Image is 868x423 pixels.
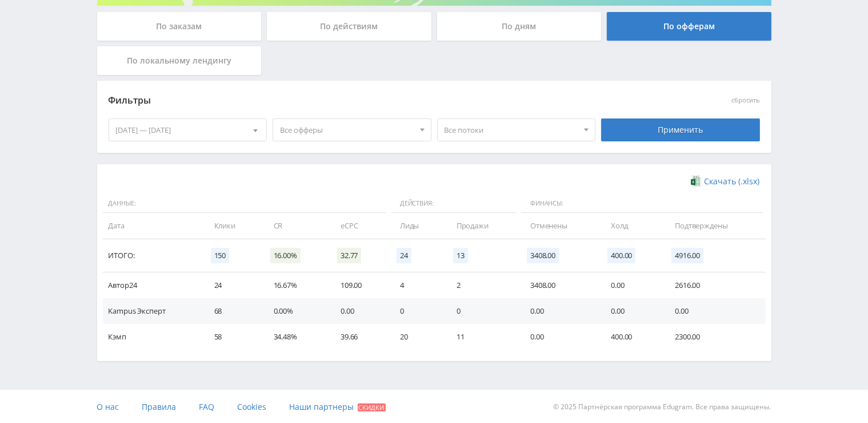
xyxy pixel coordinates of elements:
td: Клики [203,213,262,239]
span: 4916.00 [671,248,703,263]
td: 0.00 [599,272,663,298]
div: По действиям [267,12,431,41]
span: 16.00% [270,248,301,263]
td: 0.00 [519,298,599,324]
td: Kampus Эксперт [103,298,203,324]
td: Лиды [389,213,445,239]
td: 0 [389,298,445,324]
span: Данные: [103,194,386,214]
td: Кэмп [103,324,203,350]
td: 400.00 [599,324,663,350]
img: xlsx [691,175,701,187]
td: 0.00 [599,298,663,324]
span: Действия: [391,194,516,214]
div: Фильтры [109,92,596,109]
span: Все потоки [445,119,578,141]
span: Все офферы [280,119,414,141]
button: сбросить [732,97,760,104]
span: FAQ [199,401,215,412]
td: Автор24 [103,272,203,298]
div: По офферам [607,12,771,41]
div: По локальному лендингу [97,46,262,75]
span: 150 [211,248,230,263]
span: Правила [142,401,177,412]
td: eCPC [329,213,389,239]
span: 400.00 [607,248,635,263]
td: Подтверждены [663,213,765,239]
a: Скачать (.xlsx) [691,176,759,187]
td: 68 [203,298,262,324]
span: Наши партнеры [290,401,354,412]
td: 24 [203,272,262,298]
div: По дням [437,12,602,41]
div: [DATE] — [DATE] [109,119,267,141]
div: Применить [601,118,760,141]
td: 39.66 [329,324,389,350]
td: 2300.00 [663,324,765,350]
span: Скидки [358,404,386,412]
td: 0.00% [262,298,329,324]
td: 34.48% [262,324,329,350]
span: 13 [453,248,468,263]
span: Скачать (.xlsx) [705,177,760,186]
td: Отменены [519,213,599,239]
td: 58 [203,324,262,350]
span: О нас [97,401,119,412]
td: Итого: [103,239,203,272]
td: 0.00 [329,298,389,324]
td: 109.00 [329,272,389,298]
td: 4 [389,272,445,298]
td: 0.00 [663,298,765,324]
td: Дата [103,213,203,239]
div: По заказам [97,12,262,41]
span: Cookies [238,401,267,412]
td: 2 [445,272,519,298]
td: Продажи [445,213,519,239]
td: 16.67% [262,272,329,298]
span: Финансы: [522,194,762,214]
td: 0.00 [519,324,599,350]
span: 24 [397,248,411,263]
td: CR [262,213,329,239]
td: Холд [599,213,663,239]
td: 3408.00 [519,272,599,298]
span: 32.77 [337,248,361,263]
span: 3408.00 [527,248,559,263]
td: 2616.00 [663,272,765,298]
td: 11 [445,324,519,350]
td: 0 [445,298,519,324]
td: 20 [389,324,445,350]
